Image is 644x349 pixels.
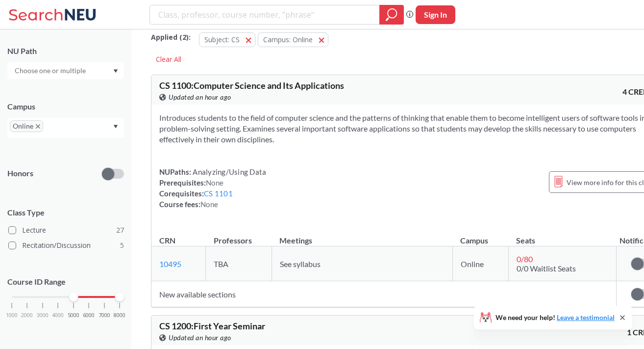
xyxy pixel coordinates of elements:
[113,69,118,73] svg: Dropdown arrow
[258,32,328,47] button: Campus: Online
[68,313,79,318] span: 5000
[113,125,118,129] svg: Dropdown arrow
[52,313,64,318] span: 4000
[159,259,181,268] a: 10495
[386,8,397,22] svg: magnifying glass
[8,239,124,252] label: Recitation/Discussion
[206,246,272,281] td: TBA
[517,254,533,264] span: 0 / 80
[204,35,240,44] span: Subject: CS
[10,65,92,77] input: Choose one or multiple
[200,200,218,209] span: None
[169,332,231,343] span: Updated an hour ago
[114,313,125,318] span: 8000
[206,225,272,246] th: Professors
[7,46,124,56] div: NU Path
[452,225,508,246] th: Campus
[416,5,455,24] button: Sign In
[120,240,124,251] span: 5
[99,313,110,318] span: 7000
[7,168,33,179] p: Honors
[517,264,576,273] span: 0/0 Waitlist Seats
[263,35,313,44] span: Campus: Online
[204,189,233,198] a: CS 1101
[151,32,191,43] span: Applied ( 2 ):
[151,52,186,67] div: Clear All
[159,321,265,331] span: CS 1200 : First Year Seminar
[116,225,124,236] span: 27
[159,235,175,246] div: CRN
[6,313,18,318] span: 1000
[199,32,255,47] button: Subject: CS
[37,313,49,318] span: 3000
[206,178,223,187] span: None
[21,313,33,318] span: 2000
[159,166,266,210] div: NUPaths: Prerequisites: Corequisites: Course fees:
[7,101,124,112] div: Campus
[8,224,124,237] label: Lecture
[151,281,617,307] td: New available sections
[7,276,124,288] p: Course ID Range
[191,167,266,176] span: Analyzing/Using Data
[7,207,124,218] span: Class Type
[379,5,404,25] div: magnifying glass
[7,62,124,79] div: Dropdown arrow
[452,246,508,281] td: Online
[557,313,615,322] a: Leave a testimonial
[280,259,321,268] span: See syllabus
[36,124,40,129] svg: X to remove pill
[169,92,231,103] span: Updated an hour ago
[83,313,95,318] span: 6000
[157,6,372,23] input: Class, professor, course number, "phrase"
[495,314,615,321] span: We need your help!
[159,80,344,91] span: CS 1100 : Computer Science and Its Applications
[508,225,616,246] th: Seats
[10,120,43,132] span: OnlineX to remove pill
[7,118,124,138] div: OnlineX to remove pillDropdown arrow
[272,225,452,246] th: Meetings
